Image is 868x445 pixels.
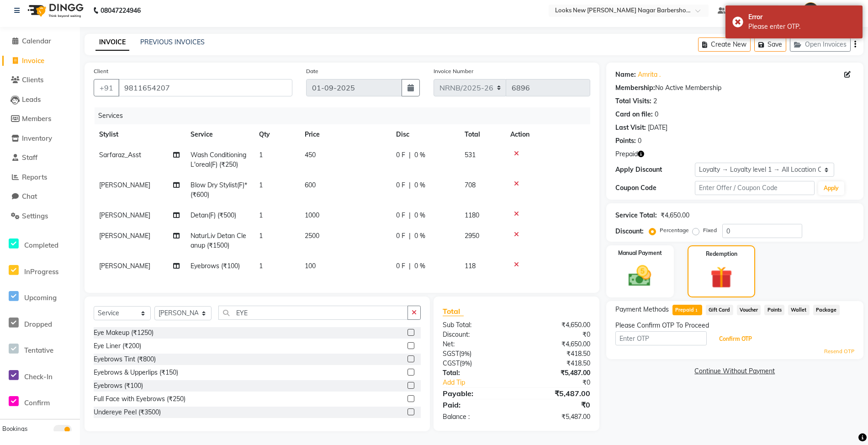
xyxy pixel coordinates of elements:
span: | [409,261,411,271]
span: 2500 [305,232,319,240]
span: 1 [259,262,263,270]
th: Qty [254,124,299,145]
span: 0 F [396,211,405,220]
div: ₹5,487.00 [516,388,597,399]
th: Action [505,124,590,145]
div: Last Visit: [615,123,646,132]
span: [PERSON_NAME] [99,181,150,189]
span: Gift Card [706,305,733,315]
div: Eyebrows & Upperlips (₹150) [94,368,178,377]
a: Members [2,114,78,124]
th: Service [185,124,254,145]
span: SGST [443,350,459,358]
span: 0 F [396,150,405,160]
a: Leads [2,95,78,105]
span: 1 [694,308,699,313]
div: Paid: [436,399,516,410]
span: 1 [259,181,263,189]
span: Settings [22,212,48,220]
div: Eye Liner (₹200) [94,341,141,351]
label: Fixed [703,226,717,234]
img: Manager [803,2,819,18]
span: Clients [22,75,43,84]
div: Full Face with Eyebrows (₹250) [94,394,185,404]
span: 1 [259,232,263,240]
span: Check-In [24,372,53,381]
div: Service Total: [615,211,657,220]
div: ₹4,650.00 [516,339,597,349]
span: Calendar [22,37,51,45]
span: 708 [465,181,476,189]
div: ₹0 [516,399,597,410]
div: Membership: [615,83,655,93]
a: Settings [2,211,78,222]
span: Bookings [2,425,27,432]
div: Balance : [436,412,516,422]
a: Calendar [2,36,78,47]
span: 1000 [305,211,319,219]
a: Chat [2,191,78,202]
span: Package [813,305,840,315]
div: Eye Makeup (₹1250) [94,328,153,338]
div: 0 [638,136,641,146]
span: Wash Conditioning L'oreal(F) (₹250) [191,151,246,169]
span: 0 % [414,211,425,220]
div: Error [748,12,856,22]
button: Apply [818,181,844,195]
span: Points [764,305,784,315]
div: ₹4,650.00 [661,211,689,220]
button: +91 [94,79,119,96]
a: Continue Without Payment [608,366,862,376]
span: Leads [22,95,41,104]
input: Enter Offer / Coupon Code [695,181,815,195]
th: Total [459,124,505,145]
a: Clients [2,75,78,85]
span: Payment Methods [615,305,669,314]
div: Card on file: [615,110,653,119]
div: Name: [615,70,636,79]
div: ( ) [436,349,516,359]
a: Inventory [2,133,78,144]
img: _gift.svg [704,264,739,291]
span: 9% [461,350,470,357]
span: [PERSON_NAME] [99,211,150,219]
span: | [409,211,411,220]
input: Search or Scan [218,306,408,320]
label: Date [306,67,318,75]
label: Invoice Number [434,67,473,75]
span: Chat [22,192,37,201]
span: | [409,150,411,160]
div: Net: [436,339,516,349]
input: Enter OTP [615,331,707,345]
span: Inventory [22,134,52,143]
span: | [409,231,411,241]
div: Coupon Code [615,183,695,193]
label: Percentage [660,226,689,234]
input: Search by Name/Mobile/Email/Code [118,79,292,96]
div: Points: [615,136,636,146]
label: Manual Payment [618,249,662,257]
div: ₹0 [530,378,597,387]
span: Voucher [737,305,761,315]
div: Services [95,107,597,124]
div: Apply Discount [615,165,695,175]
div: Discount: [436,330,516,339]
span: 9% [461,360,470,367]
span: 0 F [396,180,405,190]
span: Detan(F) (₹500) [191,211,236,219]
a: INVOICE [95,34,129,51]
div: ₹0 [516,330,597,339]
div: ₹4,650.00 [516,320,597,330]
span: | [409,180,411,190]
span: NaturLiv Detan Cleanup (₹1500) [191,232,246,249]
span: 450 [305,151,316,159]
span: Invoice [22,56,44,65]
label: Client [94,67,108,75]
div: Discount: [615,227,644,236]
span: Completed [24,241,58,249]
div: ₹418.50 [516,359,597,368]
span: Reports [22,173,47,181]
span: Staff [22,153,37,162]
div: Undereye Peel (₹3500) [94,408,161,417]
span: CGST [443,359,460,367]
